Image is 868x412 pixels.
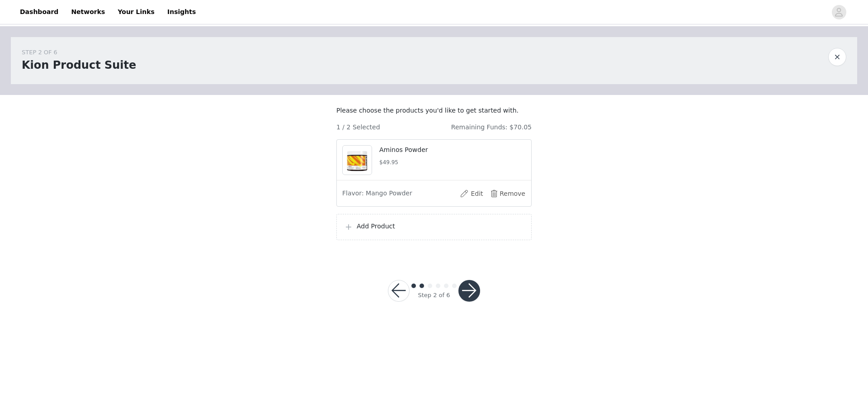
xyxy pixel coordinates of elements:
p: Add Product [357,222,524,231]
span: Flavor: Mango Powder [342,189,412,198]
p: Please choose the products you'd like to get started with. [336,106,532,115]
button: Remove [490,186,526,201]
a: Dashboard [14,2,64,22]
a: Networks [66,2,110,22]
button: Edit [453,186,490,201]
span: 1 / 2 Selected [336,123,380,132]
h5: $49.95 [379,158,526,166]
div: STEP 2 OF 6 [22,48,136,57]
span: Remaining Funds: $70.05 [451,123,532,132]
div: Step 2 of 6 [418,291,450,300]
div: avatar [835,5,843,19]
img: product image [343,146,372,175]
a: Your Links [112,2,160,22]
h1: Kion Product Suite [22,57,136,73]
a: Insights [162,2,201,22]
p: Aminos Powder [379,145,526,155]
